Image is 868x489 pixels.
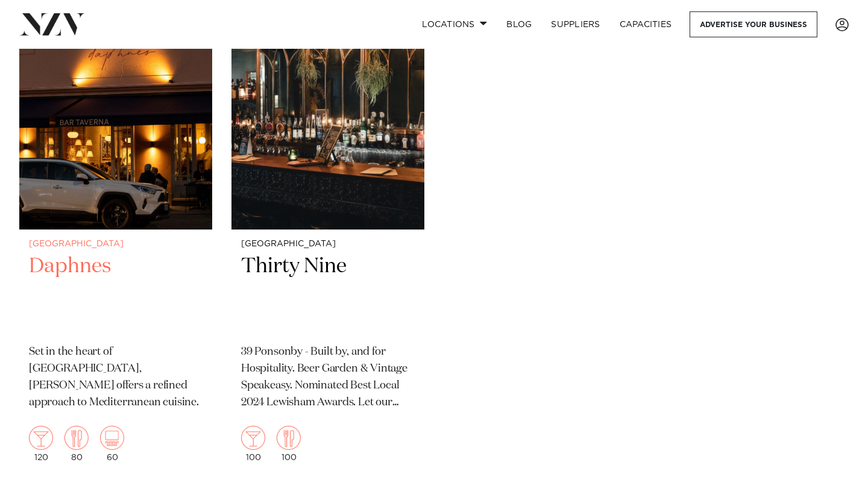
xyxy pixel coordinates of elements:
[29,426,53,462] div: 120
[690,11,817,37] a: Advertise your business
[241,240,415,249] small: [GEOGRAPHIC_DATA]
[100,426,124,462] div: 60
[64,426,89,450] img: dining.png
[241,253,415,334] h2: Thirty Nine
[610,11,682,37] a: Capacities
[100,426,124,450] img: theatre.png
[277,426,301,462] div: 100
[29,344,203,411] p: Set in the heart of [GEOGRAPHIC_DATA], [PERSON_NAME] offers a refined approach to Mediterranean c...
[277,426,301,450] img: dining.png
[541,11,609,37] a: SUPPLIERS
[29,253,203,334] h2: Daphnes
[412,11,497,37] a: Locations
[29,240,203,249] small: [GEOGRAPHIC_DATA]
[497,11,541,37] a: BLOG
[64,426,89,462] div: 80
[241,426,265,450] img: cocktail.png
[241,344,415,411] p: 39 Ponsonby - Built by, and for Hospitality. Beer Garden & Vintage Speakeasy. Nominated Best Loca...
[19,13,85,35] img: nzv-logo.png
[241,426,265,462] div: 100
[29,426,53,450] img: cocktail.png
